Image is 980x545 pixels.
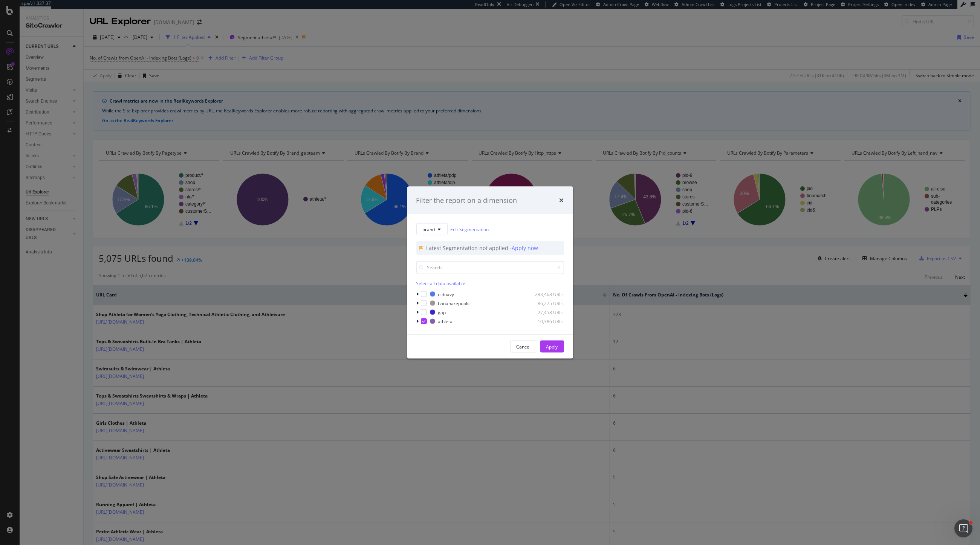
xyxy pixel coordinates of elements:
[438,309,446,315] div: gap
[407,186,573,359] div: modal
[438,300,471,306] div: bananarepublic
[560,195,564,205] div: times
[416,261,564,274] input: Search
[510,244,538,252] div: - Apply now
[416,280,564,287] div: Select all data available
[546,343,558,350] div: Apply
[451,225,489,233] a: Edit Segmentation
[540,341,564,353] button: Apply
[527,318,564,324] div: 10,386 URLs
[416,195,517,205] div: Filter the report on a dimension
[416,223,448,235] button: brand
[527,291,564,297] div: 283,468 URLs
[510,341,537,353] button: Cancel
[517,343,531,350] div: Cancel
[954,519,972,537] iframe: Intercom live chat
[423,226,435,232] span: brand
[427,244,510,252] div: Latest Segmentation not applied
[527,300,564,306] div: 86,275 URLs
[438,318,453,324] div: athleta
[527,309,564,315] div: 27,458 URLs
[438,291,454,297] div: oldnavy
